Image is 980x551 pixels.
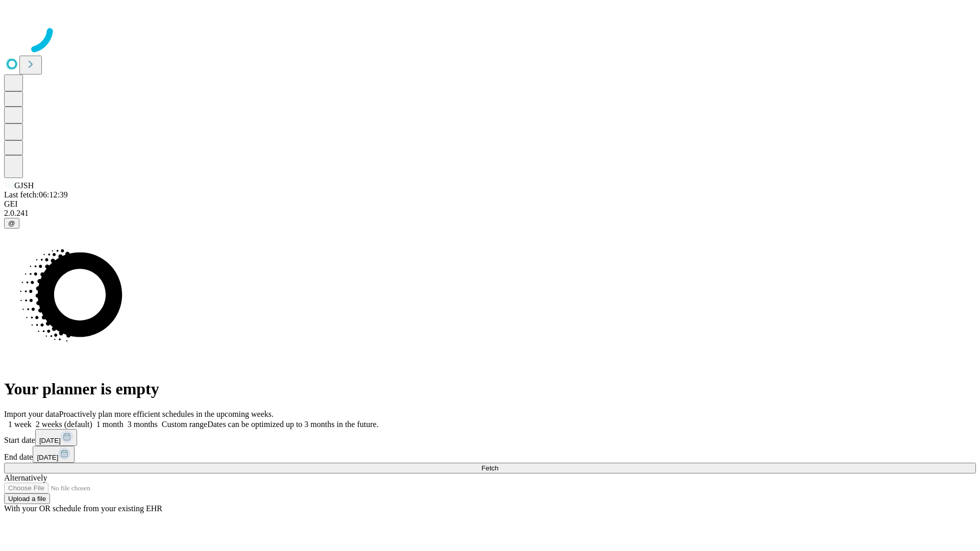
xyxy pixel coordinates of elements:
[35,429,77,446] button: [DATE]
[8,420,32,429] span: 1 week
[4,504,162,513] span: With your OR schedule from your existing EHR
[14,181,34,190] span: GJSH
[4,446,976,463] div: End date
[4,493,50,504] button: Upload a file
[33,446,75,463] button: [DATE]
[162,420,207,429] span: Custom range
[4,473,47,482] span: Alternatively
[128,420,158,429] span: 3 months
[59,410,274,418] span: Proactively plan more efficient schedules in the upcoming weeks.
[37,454,58,461] span: [DATE]
[207,420,378,429] span: Dates can be optimized up to 3 months in the future.
[39,437,61,444] span: [DATE]
[481,464,498,472] span: Fetch
[4,218,19,229] button: @
[4,380,976,398] h1: Your planner is empty
[8,219,15,227] span: @
[4,429,976,446] div: Start date
[96,420,124,429] span: 1 month
[4,410,59,418] span: Import your data
[36,420,92,429] span: 2 weeks (default)
[4,199,976,209] div: GEI
[4,209,976,218] div: 2.0.241
[4,190,68,199] span: Last fetch: 06:12:39
[4,463,976,473] button: Fetch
